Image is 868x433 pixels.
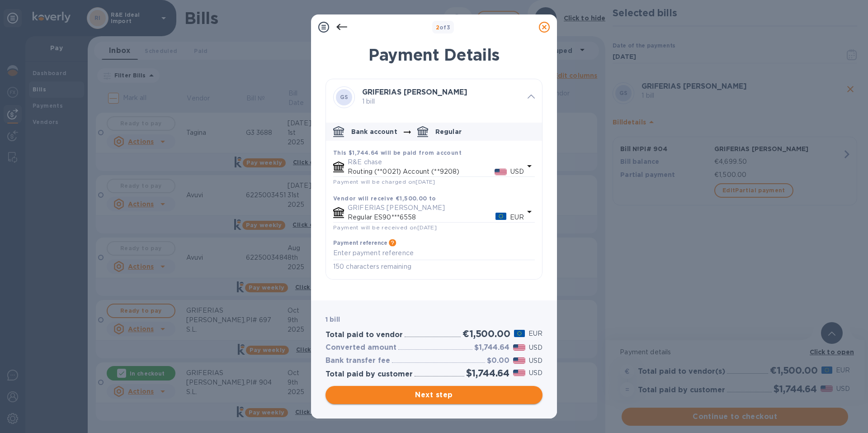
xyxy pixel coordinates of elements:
p: R&E chase [348,157,524,167]
div: GSGRIFERIAS [PERSON_NAME] 1 bill [326,79,542,115]
b: Vendor will receive €1,500.00 to [333,195,436,202]
h3: Converted amount [325,343,396,352]
span: 2 [436,24,439,31]
p: Bank account [351,127,397,136]
p: USD [529,356,542,366]
h2: €1,500.00 [462,328,510,339]
b: of 3 [436,24,451,31]
b: This $1,744.64 will be paid from account [333,149,462,156]
p: GRIFERIAS [PERSON_NAME] [348,203,524,213]
span: Next step [333,390,535,400]
p: EUR [510,213,524,222]
h3: $0.00 [487,357,509,365]
h3: $1,744.64 [474,343,509,352]
p: USD [529,368,542,378]
button: Next step [325,386,542,404]
h3: Total paid to vendor [325,331,403,339]
p: USD [529,343,542,352]
p: EUR [528,329,542,338]
img: USD [513,357,525,364]
p: Regular ES90***6558 [348,213,495,222]
span: Payment will be received on [DATE] [333,224,437,231]
p: 1 bill [362,97,520,106]
img: USD [513,370,525,376]
img: USD [495,169,507,175]
p: 150 characters remaining [333,262,535,272]
span: Payment will be charged on [DATE] [333,178,435,185]
h2: $1,744.64 [466,367,509,379]
h3: Bank transfer fee [325,357,390,365]
div: default-method [326,119,542,279]
h1: Payment Details [325,45,542,64]
p: Routing (**0021) Account (**9208) [348,167,495,176]
b: 1 bill [325,316,340,323]
b: GRIFERIAS [PERSON_NAME] [362,88,467,96]
p: Regular [435,127,462,136]
img: USD [513,344,525,351]
h3: Total paid by customer [325,370,413,379]
b: GS [340,94,349,100]
p: USD [510,167,524,176]
h3: Payment reference [333,240,387,246]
